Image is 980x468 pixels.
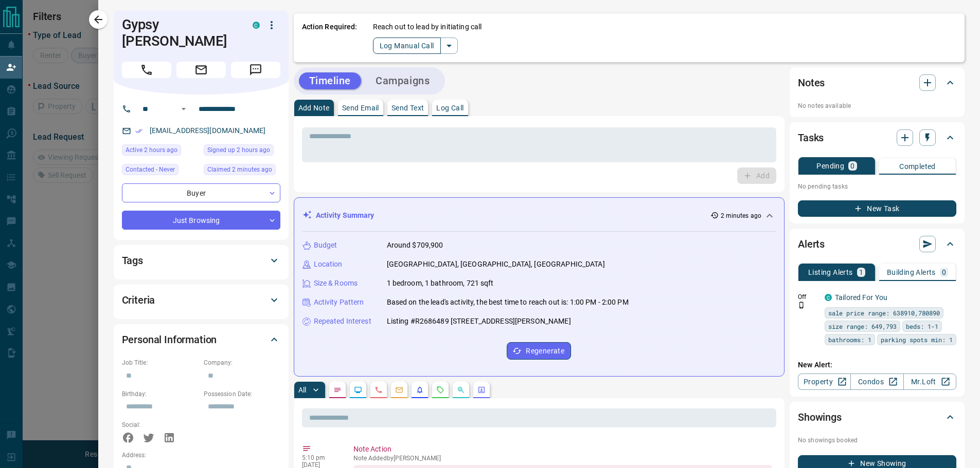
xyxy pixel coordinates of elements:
[798,70,956,95] div: Notes
[387,259,605,270] p: [GEOGRAPHIC_DATA], [GEOGRAPHIC_DATA], [GEOGRAPHIC_DATA]
[850,162,854,170] p: 0
[828,308,940,318] span: sale price range: 638910,780890
[507,342,571,360] button: Regenerate
[122,252,143,269] h2: Tags
[387,240,443,251] p: Around $709,900
[122,358,199,367] p: Job Title:
[887,269,936,276] p: Building Alerts
[798,232,956,256] div: Alerts
[859,269,863,276] p: 1
[314,297,364,308] p: Activity Pattern
[457,386,465,394] svg: Opportunities
[798,409,842,425] h2: Showings
[436,104,464,111] p: Log Call
[207,164,272,175] span: Claimed 2 minutes ago
[798,292,818,302] p: Off
[298,104,330,111] p: Add Note
[798,129,824,146] h2: Tasks
[126,164,175,175] span: Contacted - Never
[436,386,444,394] svg: Requests
[881,334,953,345] span: parking spots min: 1
[828,334,871,345] span: bathrooms: 1
[122,327,280,352] div: Personal Information
[353,444,773,455] p: Note Action
[302,22,358,54] p: Action Required:
[828,321,897,331] span: size range: 649,793
[342,104,379,111] p: Send Email
[122,288,280,312] div: Criteria
[314,316,371,327] p: Repeated Interest
[942,269,946,276] p: 0
[150,126,266,135] a: [EMAIL_ADDRESS][DOMAIN_NAME]
[207,145,270,155] span: Signed up 2 hours ago
[387,316,571,327] p: Listing #R2686489 [STREET_ADDRESS][PERSON_NAME]
[122,248,280,273] div: Tags
[825,294,832,301] div: condos.ca
[122,420,199,429] p: Social:
[135,127,142,135] svg: Email Verified
[122,331,217,348] h2: Personal Information
[316,210,375,221] p: Activity Summary
[302,454,338,461] p: 5:10 pm
[122,144,199,159] div: Mon Aug 18 2025
[126,145,177,155] span: Active 2 hours ago
[122,389,199,399] p: Birthday:
[798,101,956,110] p: No notes available
[375,386,383,394] svg: Calls
[816,162,844,170] p: Pending
[808,269,853,276] p: Listing Alerts
[899,163,936,170] p: Completed
[850,373,903,390] a: Condos
[333,386,342,394] svg: Notes
[373,38,458,54] div: split button
[721,211,761,220] p: 2 minutes ago
[387,278,494,289] p: 1 bedroom, 1 bathroom, 721 sqft
[122,292,155,308] h2: Criteria
[122,451,280,460] p: Address:
[798,236,825,252] h2: Alerts
[798,302,805,309] svg: Push Notification Only
[798,179,956,194] p: No pending tasks
[798,436,956,445] p: No showings booked
[477,386,486,394] svg: Agent Actions
[798,373,851,390] a: Property
[314,259,343,270] p: Location
[416,386,424,394] svg: Listing Alerts
[353,455,773,462] p: Note Added by [PERSON_NAME]
[253,22,260,29] div: condos.ca
[314,278,358,289] p: Size & Rooms
[122,211,280,230] div: Just Browsing
[798,74,825,91] h2: Notes
[373,38,441,54] button: Log Manual Call
[122,62,171,78] span: Call
[298,386,307,394] p: All
[903,373,956,390] a: Mr.Loft
[177,103,190,115] button: Open
[798,200,956,217] button: New Task
[798,405,956,429] div: Showings
[204,144,280,159] div: Mon Aug 18 2025
[365,72,440,89] button: Campaigns
[387,297,629,308] p: Based on the lead's activity, the best time to reach out is: 1:00 PM - 2:00 PM
[391,104,424,111] p: Send Text
[231,62,280,78] span: Message
[798,125,956,150] div: Tasks
[204,164,280,178] div: Mon Aug 18 2025
[373,22,482,32] p: Reach out to lead by initiating call
[302,206,776,225] div: Activity Summary2 minutes ago
[176,62,226,78] span: Email
[835,293,887,302] a: Tailored For You
[354,386,362,394] svg: Lead Browsing Activity
[122,183,280,202] div: Buyer
[204,358,280,367] p: Company:
[122,16,237,49] h1: Gypsy [PERSON_NAME]
[395,386,403,394] svg: Emails
[798,360,956,370] p: New Alert:
[204,389,280,399] p: Possession Date:
[299,72,362,89] button: Timeline
[314,240,337,251] p: Budget
[906,321,938,331] span: beds: 1-1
